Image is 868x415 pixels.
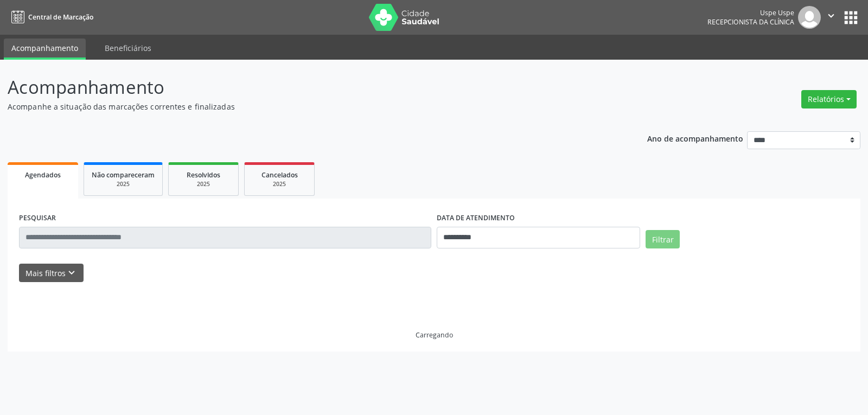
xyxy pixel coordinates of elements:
a: Beneficiários [97,39,159,58]
button: Relatórios [801,90,857,108]
label: DATA DE ATENDIMENTO [437,210,515,227]
img: img [798,6,821,29]
span: Não compareceram [92,170,155,180]
label: PESQUISAR [19,210,56,227]
p: Acompanhe a situação das marcações correntes e finalizadas [8,101,604,112]
button: Filtrar [646,230,680,248]
span: Central de Marcação [28,12,93,22]
button: Mais filtroskeyboard_arrow_down [19,264,84,283]
i: keyboard_arrow_down [66,267,78,279]
a: Central de Marcação [8,8,93,26]
div: 2025 [92,180,155,188]
span: Agendados [25,170,61,180]
span: Cancelados [261,170,298,180]
div: 2025 [176,180,231,188]
p: Acompanhamento [8,74,604,101]
div: Uspe Uspe [707,8,794,17]
i:  [825,10,837,22]
a: Acompanhamento [4,39,86,60]
span: Resolvidos [187,170,220,180]
button: apps [841,8,860,27]
p: Ano de acompanhamento [647,131,743,145]
div: Carregando [416,330,453,340]
span: Recepcionista da clínica [707,17,794,27]
div: 2025 [252,180,307,188]
button:  [821,6,841,29]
